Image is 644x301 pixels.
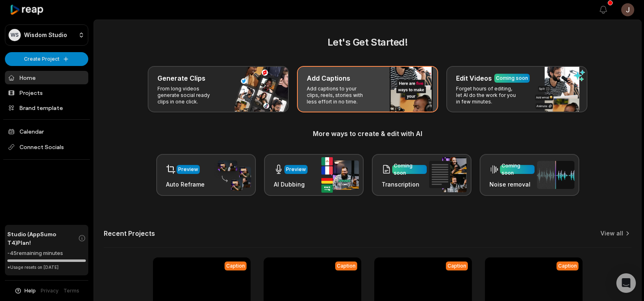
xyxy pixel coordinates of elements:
[41,287,59,294] a: Privacy
[214,159,251,191] img: auto_reframe.png
[14,287,36,294] button: Help
[456,73,492,83] h3: Edit Videos
[489,180,535,189] h3: Noise removal
[307,73,350,83] h3: Add Captions
[286,166,306,173] div: Preview
[429,157,467,192] img: transcription.png
[5,52,88,66] button: Create Project
[5,125,88,138] a: Calendar
[9,29,21,41] div: WS
[178,166,198,173] div: Preview
[24,31,67,39] p: Wisdom Studio
[24,287,36,294] span: Help
[63,287,79,294] a: Terms
[166,180,205,189] h3: Auto Reframe
[456,86,519,105] p: Forget hours of editing, let AI do the work for you in few minutes.
[5,86,88,99] a: Projects
[537,161,574,189] img: noise_removal.png
[394,162,425,177] div: Coming soon
[7,264,86,270] div: *Usage resets on [DATE]
[274,180,308,189] h3: AI Dubbing
[502,162,533,177] div: Coming soon
[7,249,86,257] div: -45 remaining minutes
[307,86,370,105] p: Add captions to your clips, reels, stories with less effort in no time.
[321,157,359,193] img: ai_dubbing.png
[5,71,88,84] a: Home
[104,229,155,237] h2: Recent Projects
[104,35,631,50] h2: Let's Get Started!
[382,180,427,189] h3: Transcription
[616,273,636,293] div: Open Intercom Messenger
[496,75,528,82] div: Coming soon
[5,101,88,114] a: Brand template
[104,129,631,138] h3: More ways to create & edit with AI
[157,86,220,105] p: From long videos generate social ready clips in one click.
[5,140,88,154] span: Connect Socials
[157,73,205,83] h3: Generate Clips
[7,230,78,247] span: Studio (AppSumo T4) Plan!
[600,229,623,237] a: View all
